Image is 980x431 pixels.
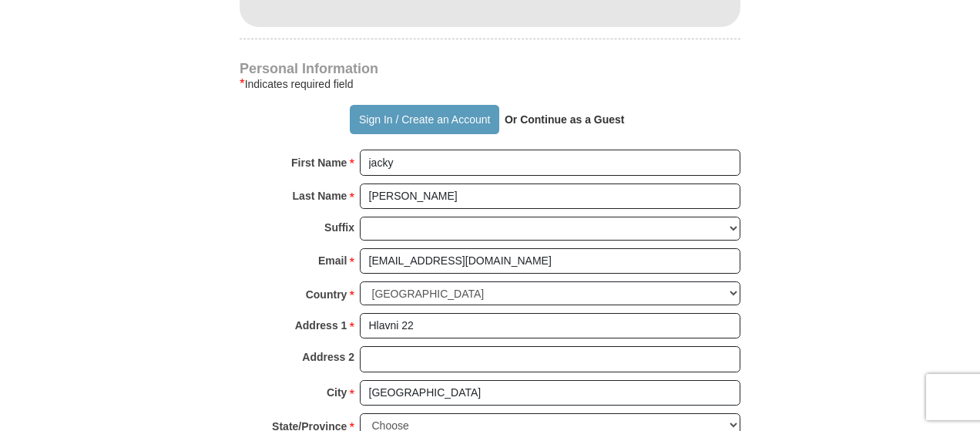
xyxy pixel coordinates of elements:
[350,105,498,134] button: Sign In / Create an Account
[302,346,354,368] strong: Address 2
[293,185,347,207] strong: Last Name
[291,152,347,173] strong: First Name
[318,250,347,271] strong: Email
[505,113,625,126] strong: Or Continue as a Guest
[324,217,354,238] strong: Suffix
[240,62,740,75] h4: Personal Information
[240,75,740,93] div: Indicates required field
[306,284,347,305] strong: Country
[327,382,347,403] strong: City
[295,315,347,336] strong: Address 1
